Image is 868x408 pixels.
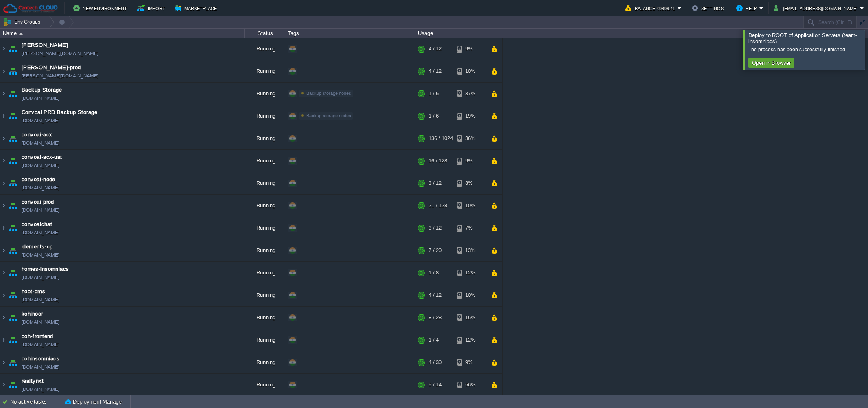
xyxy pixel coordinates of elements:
[22,184,59,192] a: [DOMAIN_NAME]
[22,49,98,57] a: [PERSON_NAME][DOMAIN_NAME]
[429,60,442,82] div: 4 / 12
[457,195,483,217] div: 10%
[457,150,483,172] div: 9%
[22,287,45,296] span: hoot-cms
[22,385,59,393] a: [DOMAIN_NAME]
[0,217,7,239] img: AMDAwAAAACH5BAEAAAAALAAAAAABAAEAAAICRAEAOw==
[0,60,7,82] img: AMDAwAAAACH5BAEAAAAALAAAAAABAAEAAAICRAEAOw==
[245,374,285,396] div: Running
[0,127,7,149] img: AMDAwAAAACH5BAEAAAAALAAAAAABAAEAAAICRAEAOw==
[22,153,62,161] a: convoai-acx-uat
[22,332,53,340] a: ooh-frontend
[245,239,285,261] div: Running
[22,131,52,139] a: convoai-acx
[73,3,129,13] button: New Environment
[457,351,483,373] div: 9%
[429,374,442,396] div: 5 / 14
[457,217,483,239] div: 7%
[429,127,453,149] div: 136 / 1024
[22,355,59,363] a: oohinsomniacs
[22,228,59,237] a: [DOMAIN_NAME]
[7,239,19,261] img: AMDAwAAAACH5BAEAAAAALAAAAAABAAEAAAICRAEAOw==
[22,273,59,281] a: [DOMAIN_NAME]
[306,113,351,118] span: Backup storage nodes
[22,310,43,318] a: kohinoor
[22,64,81,72] a: [PERSON_NAME]-prod
[3,3,58,13] img: Cantech Cloud
[457,307,483,329] div: 16%
[65,398,123,406] button: Deployment Manager
[22,363,59,371] a: [DOMAIN_NAME]
[245,284,285,306] div: Running
[457,239,483,261] div: 13%
[22,41,68,49] a: [PERSON_NAME]
[429,307,442,329] div: 8 / 28
[429,262,439,284] div: 1 / 8
[7,195,19,217] img: AMDAwAAAACH5BAEAAAAALAAAAAABAAEAAAICRAEAOw==
[245,83,285,105] div: Running
[692,3,726,13] button: Settings
[457,374,483,396] div: 56%
[7,284,19,306] img: AMDAwAAAACH5BAEAAAAALAAAAAABAAEAAAICRAEAOw==
[245,217,285,239] div: Running
[22,108,97,116] a: Convoai PRD Backup Storage
[429,239,442,261] div: 7 / 20
[22,206,59,214] a: [DOMAIN_NAME]
[0,38,7,60] img: AMDAwAAAACH5BAEAAAAALAAAAAABAAEAAAICRAEAOw==
[429,150,447,172] div: 16 / 128
[245,105,285,127] div: Running
[7,374,19,396] img: AMDAwAAAACH5BAEAAAAALAAAAAABAAEAAAICRAEAOw==
[22,116,59,125] span: [DOMAIN_NAME]
[457,38,483,60] div: 9%
[245,329,285,351] div: Running
[457,127,483,149] div: 36%
[0,374,7,396] img: AMDAwAAAACH5BAEAAAAALAAAAAABAAEAAAICRAEAOw==
[22,296,59,304] a: [DOMAIN_NAME]
[625,3,678,13] button: Balance ₹9396.41
[306,91,351,96] span: Backup storage nodes
[245,172,285,194] div: Running
[1,29,244,38] div: Name
[736,3,759,13] button: Help
[22,220,52,228] span: convoaichat
[22,377,44,385] a: realtynxt
[429,351,442,373] div: 4 / 30
[7,60,19,82] img: AMDAwAAAACH5BAEAAAAALAAAAAABAAEAAAICRAEAOw==
[245,127,285,149] div: Running
[245,150,285,172] div: Running
[22,198,54,206] a: convoai-prod
[0,262,7,284] img: AMDAwAAAACH5BAEAAAAALAAAAAABAAEAAAICRAEAOw==
[7,217,19,239] img: AMDAwAAAACH5BAEAAAAALAAAAAABAAEAAAICRAEAOw==
[0,284,7,306] img: AMDAwAAAACH5BAEAAAAALAAAAAABAAEAAAICRAEAOw==
[0,329,7,351] img: AMDAwAAAACH5BAEAAAAALAAAAAABAAEAAAICRAEAOw==
[750,59,793,66] button: Open in Browser
[22,86,62,94] a: Backup Storage
[457,60,483,82] div: 10%
[245,29,285,38] div: Status
[457,262,483,284] div: 12%
[416,29,502,38] div: Usage
[748,46,863,53] div: The process has been successfully finished.
[22,175,55,184] a: convoai-node
[0,239,7,261] img: AMDAwAAAACH5BAEAAAAALAAAAAABAAEAAAICRAEAOw==
[7,329,19,351] img: AMDAwAAAACH5BAEAAAAALAAAAAABAAEAAAICRAEAOw==
[19,33,23,35] img: AMDAwAAAACH5BAEAAAAALAAAAAABAAEAAAICRAEAOw==
[457,329,483,351] div: 12%
[7,127,19,149] img: AMDAwAAAACH5BAEAAAAALAAAAAABAAEAAAICRAEAOw==
[286,29,415,38] div: Tags
[429,83,439,105] div: 1 / 6
[22,251,59,259] a: [DOMAIN_NAME]
[245,38,285,60] div: Running
[22,94,59,102] span: [DOMAIN_NAME]
[7,262,19,284] img: AMDAwAAAACH5BAEAAAAALAAAAAABAAEAAAICRAEAOw==
[22,139,59,147] a: [DOMAIN_NAME]
[457,284,483,306] div: 10%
